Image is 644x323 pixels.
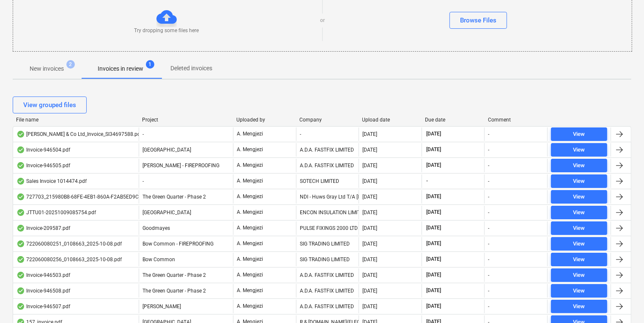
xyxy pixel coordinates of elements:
[425,240,442,247] span: [DATE]
[573,145,585,155] div: View
[573,271,585,280] div: View
[143,147,191,153] span: Camden Goods Yard
[573,192,585,202] div: View
[16,162,25,169] div: OCR finished
[573,208,585,218] div: View
[143,163,219,168] span: Montgomery - FIREPROOFING
[296,284,359,298] div: A.D.A. FASTFIX LIMITED
[143,257,175,262] span: Bow Common
[551,127,607,141] button: View
[488,163,489,168] div: -
[16,162,70,169] div: Invoice-946505.pdf
[551,237,607,251] button: View
[16,287,70,294] div: Invoice-946508.pdf
[237,146,263,153] p: A. Mengjezi
[170,64,212,73] p: Deleted invoices
[488,304,489,309] div: -
[425,177,429,185] span: -
[573,286,585,296] div: View
[296,237,359,251] div: SIG TRADING LIMITED
[16,240,122,247] div: 722060080251_0108663_2025-10-08.pdf
[16,117,135,123] div: File name
[143,241,214,247] span: Bow Common - FIREPROOFING
[237,287,263,294] p: A. Mengjezi
[551,159,607,172] button: View
[146,60,154,69] span: 1
[362,131,377,137] div: [DATE]
[16,272,25,279] div: OCR finished
[362,272,377,278] div: [DATE]
[551,221,607,235] button: View
[143,131,144,137] span: -
[551,268,607,282] button: View
[236,117,293,123] div: Uploaded by
[142,117,230,123] div: Project
[30,64,64,73] p: New invoices
[143,178,144,184] span: -
[362,178,377,184] div: [DATE]
[362,147,377,153] div: [DATE]
[16,303,70,310] div: Invoice-946507.pdf
[296,159,359,172] div: A.D.A. FASTFIX LIMITED
[488,194,489,200] div: -
[488,241,489,247] div: -
[16,209,25,216] div: OCR finished
[362,210,377,215] div: [DATE]
[362,194,377,200] div: [DATE]
[362,241,377,247] div: [DATE]
[425,303,442,310] span: [DATE]
[488,288,489,294] div: -
[449,12,507,29] button: Browse Files
[13,97,87,113] button: View grouped files
[237,193,263,200] p: A. Mengjezi
[16,193,25,200] div: OCR finished
[237,224,263,232] p: A. Mengjezi
[237,130,263,138] p: A. Mengjezi
[237,240,263,247] p: A. Mengjezi
[237,303,263,310] p: A. Mengjezi
[237,177,263,185] p: A. Mengjezi
[551,190,607,204] button: View
[425,287,442,294] span: [DATE]
[143,304,181,309] span: Trent Park
[16,131,25,138] div: OCR finished
[16,146,70,153] div: Invoice-946504.pdf
[425,209,442,216] span: [DATE]
[488,117,544,123] div: Comment
[425,224,442,232] span: [DATE]
[573,302,585,312] div: View
[16,240,25,247] div: OCR finished
[296,174,359,188] div: SOTECH LIMITED
[16,146,25,153] div: OCR finished
[299,117,356,123] div: Company
[488,210,489,215] div: -
[573,161,585,171] div: View
[573,130,585,139] div: View
[362,117,419,123] div: Upload date
[16,131,142,138] div: [PERSON_NAME] & Co Ltd_Invoice_SI34697588.pdf
[573,255,585,265] div: View
[425,256,442,263] span: [DATE]
[23,99,76,110] div: View grouped files
[16,303,25,310] div: OCR finished
[488,272,489,278] div: -
[16,256,25,263] div: OCR finished
[296,221,359,235] div: PULSE FIXINGS 2000 LTD
[143,225,170,231] span: Goodmayes
[296,268,359,282] div: A.D.A. FASTFIX LIMITED
[602,282,644,323] iframe: Chat Widget
[573,177,585,186] div: View
[296,127,359,141] div: -
[237,162,263,169] p: A. Mengjezi
[551,253,607,266] button: View
[134,27,199,34] p: Try dropping some files here
[362,304,377,309] div: [DATE]
[143,272,206,278] span: The Green Quarter - Phase 2
[488,178,489,184] div: -
[425,146,442,153] span: [DATE]
[488,147,489,153] div: -
[362,225,377,231] div: [DATE]
[551,284,607,298] button: View
[551,206,607,219] button: View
